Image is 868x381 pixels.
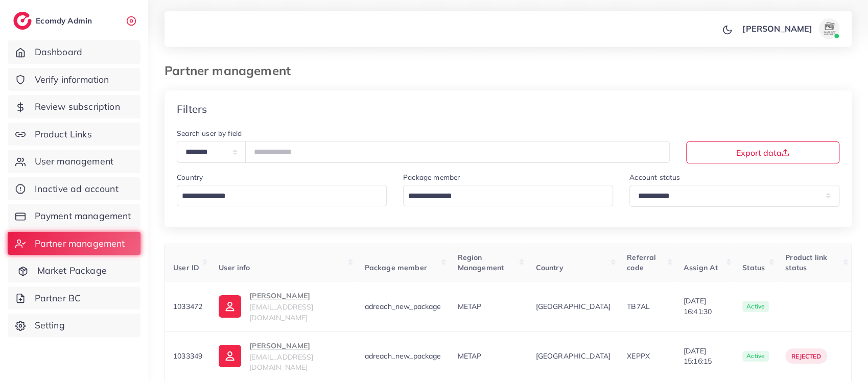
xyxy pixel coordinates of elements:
span: Package member [364,263,427,272]
span: Assign At [684,263,718,272]
span: METAP [457,302,481,311]
a: Partner BC [8,287,140,310]
span: Partner management [35,237,125,250]
img: ic-user-info.36bf1079.svg [219,295,241,318]
div: Search for option [177,185,387,206]
span: Export data [736,149,789,157]
label: Package member [403,172,460,182]
span: 1033472 [173,302,202,311]
div: Search for option [403,185,613,206]
h4: Filters [177,103,207,115]
a: Payment management [8,204,140,228]
span: METAP [457,351,481,361]
span: [DATE] 15:16:15 [684,346,726,367]
span: User management [35,155,113,168]
a: User management [8,150,140,173]
a: Inactive ad account [8,177,140,201]
span: TB7AL [627,302,650,311]
img: logo [13,12,32,30]
label: Account status [629,172,680,182]
label: Search user by field [177,128,242,138]
a: Market Package [8,259,140,282]
a: Review subscription [8,95,140,118]
a: Dashboard [8,40,140,64]
a: logoEcomdy Admin [13,12,95,30]
span: Region Management [457,253,504,272]
p: [PERSON_NAME] [249,340,348,352]
span: [DATE] 16:41:30 [684,296,726,317]
span: Payment management [35,209,131,223]
span: Product link status [785,253,827,272]
span: User ID [173,263,199,272]
a: Verify information [8,68,140,91]
span: active [742,301,769,312]
label: Country [177,172,203,182]
span: 1033349 [173,351,202,361]
button: Export data [686,141,839,163]
span: Verify information [35,73,109,86]
span: [GEOGRAPHIC_DATA] [535,301,611,312]
span: Product Links [35,128,92,141]
span: Rejected [791,352,821,360]
span: Partner BC [35,292,81,305]
span: Setting [35,319,65,332]
a: [PERSON_NAME][EMAIL_ADDRESS][DOMAIN_NAME] [219,340,348,373]
span: XEPPX [627,351,650,361]
span: adreach_new_package [364,302,441,311]
span: Status [742,263,765,272]
span: [EMAIL_ADDRESS][DOMAIN_NAME] [249,302,313,322]
span: Dashboard [35,45,82,59]
a: Setting [8,314,140,337]
h2: Ecomdy Admin [36,16,95,26]
span: Market Package [37,264,107,277]
h3: Partner management [165,63,299,78]
a: [PERSON_NAME]avatar [737,18,843,39]
span: Country [535,263,563,272]
a: [PERSON_NAME][EMAIL_ADDRESS][DOMAIN_NAME] [219,290,348,323]
span: Referral code [627,253,656,272]
span: adreach_new_package [364,351,441,361]
p: [PERSON_NAME] [249,290,348,302]
a: Partner management [8,232,140,255]
span: Inactive ad account [35,182,119,196]
span: [EMAIL_ADDRESS][DOMAIN_NAME] [249,352,313,372]
img: ic-user-info.36bf1079.svg [219,345,241,367]
input: Search for option [178,188,373,204]
input: Search for option [405,188,600,204]
span: User info [219,263,250,272]
p: [PERSON_NAME] [742,22,812,35]
span: Review subscription [35,100,120,113]
span: [GEOGRAPHIC_DATA] [535,351,611,361]
span: active [742,351,769,362]
img: avatar [819,18,839,39]
a: Product Links [8,123,140,146]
